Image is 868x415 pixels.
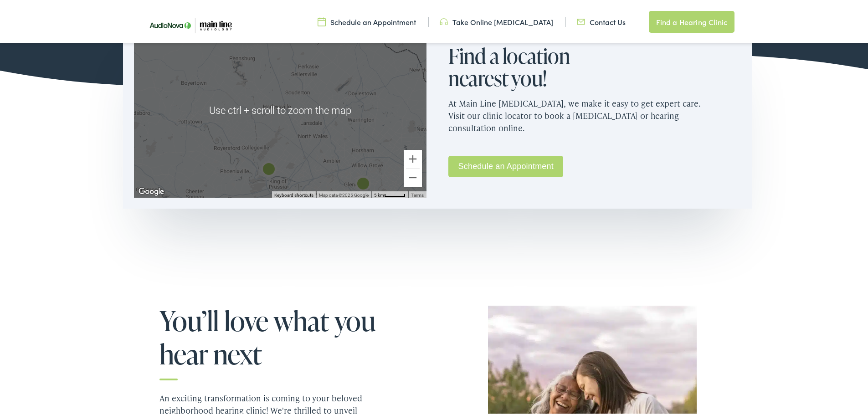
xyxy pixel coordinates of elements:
span: you [334,304,375,334]
button: Zoom out [404,167,422,185]
a: Open this area in Google Maps (opens a new window) [136,184,166,196]
div: AudioNova [349,169,378,198]
a: Schedule an Appointment [448,154,563,175]
span: You’ll [159,304,219,334]
a: Terms (opens in new tab) [411,191,424,196]
img: utility icon [318,15,326,25]
a: Take Online [MEDICAL_DATA] [440,15,553,25]
a: Contact Us [577,15,626,25]
span: next [213,337,262,367]
p: At Main Line [MEDICAL_DATA], we make it easy to get expert care. Visit our clinic locator to book... [448,88,741,139]
span: Map data ©2025 Google [319,191,369,196]
h2: Find a location nearest you! [448,43,594,88]
span: love [224,304,268,334]
a: Schedule an Appointment [318,15,416,25]
img: utility icon [577,15,585,25]
img: Google [136,184,166,196]
button: Zoom in [404,148,422,166]
img: utility icon [440,15,448,25]
div: Main Line Audiology by AudioNova [254,154,283,183]
span: 5 km [374,191,384,196]
span: hear [159,337,208,367]
span: what [273,304,329,334]
a: Find a Hearing Clinic [649,9,734,31]
button: Keyboard shortcuts [274,190,313,197]
button: Map Scale: 5 km per 43 pixels [371,190,408,196]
